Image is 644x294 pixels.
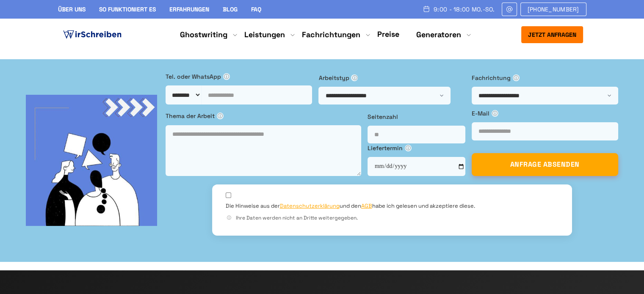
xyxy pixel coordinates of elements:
span: ⓘ [217,113,224,119]
button: ANFRAGE ABSENDEN [472,153,618,176]
label: E-Mail [472,109,618,118]
span: ⓘ [351,74,358,81]
label: Fachrichtung [472,73,618,82]
a: Über uns [58,5,86,13]
label: Thema der Arbeit [166,111,361,121]
span: [PHONE_NUMBER] [528,6,579,13]
label: Liefertermin [368,143,465,153]
img: logo ghostwriter-österreich [61,28,123,41]
a: Erfahrungen [169,5,209,13]
span: ⓘ [492,110,498,117]
label: Die Hinweise aus der und den habe ich gelesen und akzeptiere diese. [226,202,475,210]
a: Leistungen [244,30,285,40]
img: Email [506,6,513,13]
label: Arbeitstyp [318,73,465,82]
a: Generatoren [416,30,461,40]
img: bg [26,95,157,226]
a: Blog [223,5,238,13]
a: FAQ [251,5,261,13]
span: ⓘ [513,74,520,81]
label: Tel. oder WhatsApp [166,72,312,81]
div: Ihre Daten werden nicht an Dritte weitergegeben. [226,214,558,222]
img: Schedule [423,5,430,12]
span: ⓘ [405,145,412,151]
span: ⓘ [226,214,232,221]
button: Jetzt anfragen [521,26,583,43]
a: Datenschutzerklärung [280,202,340,209]
span: 9:00 - 18:00 Mo.-So. [434,6,495,13]
a: So funktioniert es [99,5,156,13]
a: Fachrichtungen [302,30,360,40]
a: Preise [377,29,399,39]
label: Seitenzahl [368,112,465,121]
a: AGB [361,202,372,209]
a: [PHONE_NUMBER] [520,3,586,16]
a: Ghostwriting [180,30,227,40]
span: ⓘ [223,73,230,80]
